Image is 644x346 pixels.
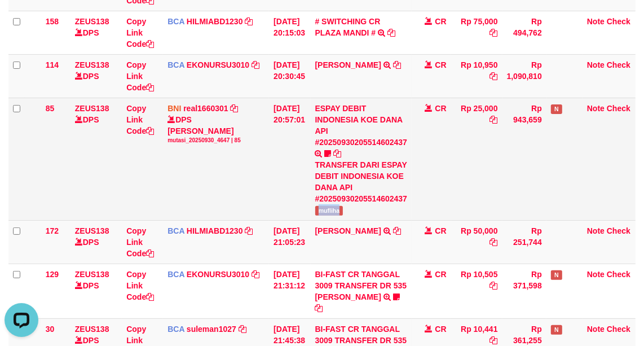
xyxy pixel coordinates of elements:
a: Copy Link Code [126,104,154,135]
a: Note [587,226,605,235]
a: Check [607,104,630,113]
a: Check [607,17,630,26]
a: Check [607,226,630,235]
td: DPS [70,220,122,264]
a: suleman1027 [187,325,236,334]
a: Copy suleman1027 to clipboard [239,325,246,334]
span: 85 [46,104,55,113]
td: Rp 494,762 [502,11,546,54]
span: BCA [167,325,184,334]
a: ZEUS138 [75,104,109,113]
span: CR [435,270,446,279]
td: Rp 10,950 [451,54,502,98]
a: Check [607,325,630,334]
a: [PERSON_NAME] [315,60,381,69]
a: Note [587,325,605,334]
a: [PERSON_NAME] [315,226,381,235]
a: Check [607,270,630,279]
a: Copy HILMIABD1230 to clipboard [245,17,253,26]
a: Copy EKONURSU3010 to clipboard [252,60,259,69]
a: Copy # SWITCHING CR PLAZA MANDI # to clipboard [387,28,395,37]
td: Rp 75,000 [451,11,502,54]
span: BCA [167,270,184,279]
a: Copy Rp 25,000 to clipboard [490,115,498,124]
td: Rp 10,505 [451,264,502,318]
button: Open LiveChat chat widget [5,5,38,38]
div: DPS [PERSON_NAME] [167,114,264,144]
td: Rp 25,000 [451,98,502,220]
span: 129 [46,270,59,279]
td: [DATE] 21:31:12 [269,264,310,318]
a: Copy DIDI MULYADI to clipboard [393,226,401,235]
a: BI-FAST CR TANGGAL 3009 TRANSFER DR 535 [PERSON_NAME] [315,270,407,301]
a: HILMIABD1230 [187,226,243,235]
a: Copy Link Code [126,226,154,258]
a: Copy Link Code [126,60,154,92]
span: BCA [167,17,184,26]
td: Rp 50,000 [451,220,502,264]
a: Copy Rp 75,000 to clipboard [490,28,498,37]
span: CR [435,226,446,235]
a: Copy EKONURSU3010 to clipboard [252,270,259,279]
a: Note [587,104,605,113]
span: CR [435,104,446,113]
span: BCA [167,226,184,235]
a: Copy Rp 10,505 to clipboard [490,281,498,290]
a: Copy ESPAY DEBIT INDONESIA KOE DANA API #20250930205514602437 to clipboard [333,149,341,158]
span: 158 [46,17,59,26]
a: Copy BI-FAST CR TANGGAL 3009 TRANSFER DR 535 AISYAH PUTRI HALIZ to clipboard [315,304,323,313]
a: Copy real1660301 to clipboard [231,104,239,113]
a: Copy Link Code [126,17,154,49]
td: [DATE] 20:15:03 [269,11,310,54]
a: Note [587,60,605,69]
td: [DATE] 20:57:01 [269,98,310,220]
td: DPS [70,11,122,54]
span: Has Note [551,325,562,335]
a: ZEUS138 [75,325,109,334]
a: Copy Rp 10,441 to clipboard [490,336,498,345]
a: Copy Rp 10,950 to clipboard [490,72,498,81]
td: [DATE] 20:30:45 [269,54,310,98]
a: HILMIABD1230 [187,17,243,26]
a: Copy AHMAD AGUSTI to clipboard [393,60,401,69]
td: Rp 251,744 [502,220,546,264]
span: CR [435,60,446,69]
td: [DATE] 21:05:23 [269,220,310,264]
a: ZEUS138 [75,270,109,279]
a: # SWITCHING CR PLAZA MANDI # [315,17,381,37]
td: DPS [70,54,122,98]
td: Rp 943,659 [502,98,546,220]
a: ZEUS138 [75,17,109,26]
td: DPS [70,98,122,220]
a: Check [607,60,630,69]
a: EKONURSU3010 [187,270,249,279]
a: Copy HILMIABD1230 to clipboard [245,226,253,235]
div: mutasi_20250930_4647 | 85 [167,137,264,144]
a: ZEUS138 [75,60,109,69]
a: ZEUS138 [75,226,109,235]
a: Note [587,270,605,279]
td: Rp 371,598 [502,264,546,318]
a: ESPAY DEBIT INDONESIA KOE DANA API #20250930205514602437 [315,104,408,147]
td: DPS [70,264,122,318]
a: EKONURSU3010 [187,60,249,69]
span: 30 [46,325,55,334]
span: BCA [167,60,184,69]
a: Copy Rp 50,000 to clipboard [490,238,498,247]
div: TRANSFER DARI ESPAY DEBIT INDONESIA KOE DANA API #20250930205514602437 [315,159,408,204]
a: Copy Link Code [126,270,154,301]
span: Has Note [551,104,562,114]
span: CR [435,325,446,334]
span: Has Note [551,270,562,280]
span: mufliha [315,206,343,216]
span: CR [435,17,446,26]
a: real1660301 [183,104,228,113]
span: 114 [46,60,59,69]
span: BNI [167,104,181,113]
span: 172 [46,226,59,235]
td: Rp 1,090,810 [502,54,546,98]
a: Note [587,17,605,26]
